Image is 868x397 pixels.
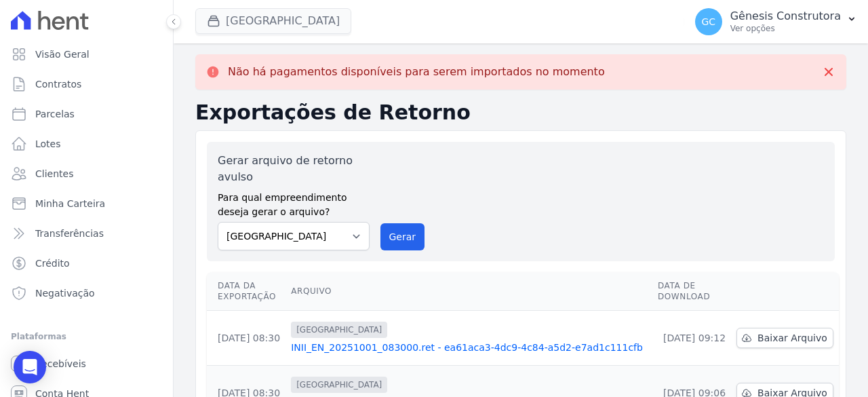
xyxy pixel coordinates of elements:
span: Lotes [35,137,61,151]
p: Ver opções [730,23,841,34]
span: GC [701,17,715,26]
a: INII_EN_20251001_083000.ret - ea61aca3-4dc9-4c84-a5d2-e7ad1c111cfb [291,341,647,354]
button: Gerar [380,223,425,250]
a: Contratos [5,71,167,98]
th: Data da Exportação [207,272,285,311]
span: Crédito [35,257,70,270]
label: Gerar arquivo de retorno avulso [218,153,370,185]
button: [GEOGRAPHIC_DATA] [195,8,351,34]
a: Parcelas [5,100,167,128]
span: Minha Carteira [35,197,105,210]
span: Contratos [35,77,81,91]
a: Minha Carteira [5,190,167,217]
h2: Exportações de Retorno [195,100,846,125]
a: Recebíveis [5,350,167,377]
th: Arquivo [285,272,652,311]
span: Parcelas [35,107,75,121]
button: GC Gênesis Construtora Ver opções [684,3,868,41]
td: [DATE] 08:30 [207,311,285,366]
a: Visão Geral [5,41,167,68]
a: Lotes [5,130,167,157]
span: Baixar Arquivo [757,331,827,345]
span: Visão Geral [35,48,90,61]
span: Negativação [35,286,95,300]
a: Negativação [5,280,167,307]
p: Gênesis Construtora [730,10,841,23]
span: [GEOGRAPHIC_DATA] [291,322,387,338]
span: Recebíveis [35,357,86,371]
a: Clientes [5,160,167,187]
p: Não há pagamentos disponíveis para serem importados no momento [228,65,605,79]
div: Plataformas [11,328,162,345]
a: Transferências [5,220,167,247]
a: Baixar Arquivo [736,328,833,348]
td: [DATE] 09:12 [652,311,731,366]
a: Crédito [5,250,167,277]
div: Open Intercom Messenger [14,351,46,383]
th: Data de Download [652,272,731,311]
span: Clientes [35,167,73,181]
span: [GEOGRAPHIC_DATA] [291,377,387,393]
label: Para qual empreendimento deseja gerar o arquivo? [218,185,370,219]
span: Transferências [35,227,104,240]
